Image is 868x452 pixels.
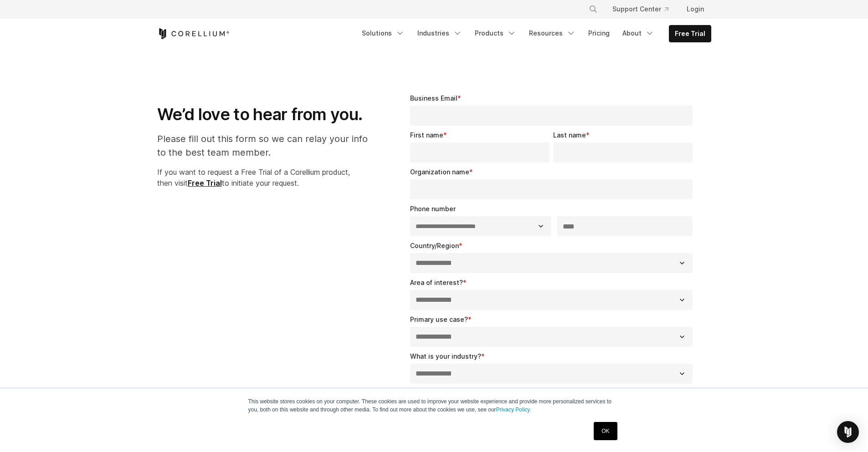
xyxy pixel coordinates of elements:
[157,167,377,188] p: If you want to request a Free Trial of a Corellium product, then visit to initiate your request.
[578,1,711,17] div: Navigation Menu
[410,279,463,286] span: Area of interest?
[496,406,531,413] a: Privacy Policy.
[585,1,601,17] button: Search
[553,131,586,139] span: Last name
[188,178,222,188] a: Free Trial
[837,421,859,443] div: Open Intercom Messenger
[410,242,459,249] span: Country/Region
[524,25,581,41] a: Resources
[594,422,617,440] a: OK
[410,131,443,139] span: First name
[583,25,615,41] a: Pricing
[157,28,230,39] a: Corellium Home
[412,25,467,41] a: Industries
[356,25,410,41] a: Solutions
[410,94,457,102] span: Business Email
[617,25,660,41] a: About
[356,25,711,42] div: Navigation Menu
[157,132,377,159] p: Please fill out this form so we can relay your info to the best team member.
[669,25,711,42] a: Free Trial
[605,1,676,17] a: Support Center
[248,397,620,414] p: This website stores cookies on your computer. These cookies are used to improve your website expe...
[410,315,468,323] span: Primary use case?
[679,1,711,17] a: Login
[410,205,456,213] span: Phone number
[410,168,469,176] span: Organization name
[469,25,522,41] a: Products
[410,352,481,360] span: What is your industry?
[157,104,377,125] h1: We’d love to hear from you.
